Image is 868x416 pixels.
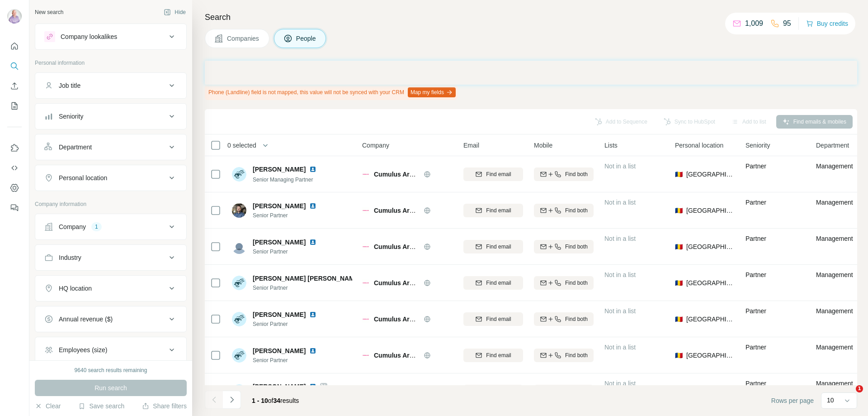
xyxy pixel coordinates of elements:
[253,356,320,364] span: Senior Partner
[745,307,766,315] span: Partner
[223,391,241,409] button: Navigate to next page
[604,199,636,206] span: Not in a list
[486,351,511,359] span: Find email
[534,167,594,181] button: Find both
[816,199,853,206] span: Management
[253,238,306,247] span: [PERSON_NAME]
[59,284,92,293] div: HQ location
[309,383,316,390] img: LinkedIn logo
[232,239,246,254] img: Avatar
[59,222,86,231] div: Company
[374,279,459,287] span: Cumulus Architecture Office
[463,349,523,362] button: Find email
[816,235,853,242] span: Management
[59,81,80,90] div: Job title
[91,223,102,231] div: 1
[7,140,22,156] button: Use Surfe on LinkedIn
[374,243,459,250] span: Cumulus Architecture Office
[157,5,192,19] button: Hide
[604,344,636,351] span: Not in a list
[35,308,186,330] button: Annual revenue ($)
[205,11,857,24] h4: Search
[142,402,187,411] button: Share filters
[771,396,814,405] span: Rows per page
[604,380,636,387] span: Not in a list
[362,207,369,214] img: Logo of Cumulus Architecture Office
[816,344,853,351] span: Management
[686,278,735,287] span: [GEOGRAPHIC_DATA]
[604,271,636,278] span: Not in a list
[675,206,683,215] span: 🇷🇴
[675,315,683,324] span: 🇷🇴
[565,206,588,215] span: Find both
[253,382,306,391] span: [PERSON_NAME]
[309,202,316,210] img: LinkedIn logo
[78,402,124,411] button: Save search
[309,239,316,246] img: LinkedIn logo
[7,58,22,74] button: Search
[35,26,186,48] button: Company lookalikes
[35,59,187,67] p: Personal information
[309,311,316,318] img: LinkedIn logo
[35,105,186,127] button: Seniority
[253,177,313,183] span: Senior Managing Partner
[604,141,618,150] span: Lists
[745,18,763,29] p: 1,009
[253,165,306,174] span: [PERSON_NAME]
[205,85,458,100] div: Phone (Landline) field is not mapped, this value will not be synced with your CRM
[463,276,523,290] button: Find email
[35,8,63,16] div: New search
[362,352,369,359] img: Logo of Cumulus Architecture Office
[463,204,523,217] button: Find email
[486,279,511,287] span: Find email
[309,166,316,173] img: LinkedIn logo
[463,141,479,150] span: Email
[253,201,306,210] span: [PERSON_NAME]
[686,206,735,215] span: [GEOGRAPHIC_DATA]
[856,385,863,392] span: 1
[75,366,147,374] div: 9640 search results remaining
[232,276,246,290] img: Avatar
[7,38,22,54] button: Quick start
[675,141,723,150] span: Personal location
[816,163,853,170] span: Management
[252,397,299,404] span: results
[534,385,594,398] button: Find both
[61,32,117,41] div: Company lookalikes
[463,240,523,253] button: Find email
[227,34,260,43] span: Companies
[374,207,459,214] span: Cumulus Architecture Office
[675,170,683,179] span: 🇷🇴
[252,397,268,404] span: 1 - 10
[686,351,735,360] span: [GEOGRAPHIC_DATA]
[408,87,456,97] button: Map my fields
[745,380,766,387] span: Partner
[675,278,683,287] span: 🇷🇴
[745,271,766,278] span: Partner
[232,312,246,326] img: Avatar
[745,344,766,351] span: Partner
[35,339,186,361] button: Employees (size)
[534,312,594,326] button: Find both
[604,163,636,170] span: Not in a list
[486,170,511,178] span: Find email
[534,141,552,150] span: Mobile
[565,315,588,323] span: Find both
[686,315,735,324] span: [GEOGRAPHIC_DATA]
[534,240,594,253] button: Find both
[486,206,511,215] span: Find email
[604,235,636,242] span: Not in a list
[253,274,361,283] span: [PERSON_NAME] [PERSON_NAME]
[232,348,246,363] img: Avatar
[59,315,113,324] div: Annual revenue ($)
[253,320,320,328] span: Senior Partner
[374,171,459,178] span: Cumulus Architecture Office
[59,345,107,354] div: Employees (size)
[35,247,186,268] button: Industry
[205,61,857,85] iframe: Banner
[686,170,735,179] span: [GEOGRAPHIC_DATA]
[362,141,389,150] span: Company
[309,347,316,354] img: LinkedIn logo
[232,203,246,218] img: Avatar
[7,160,22,176] button: Use Surfe API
